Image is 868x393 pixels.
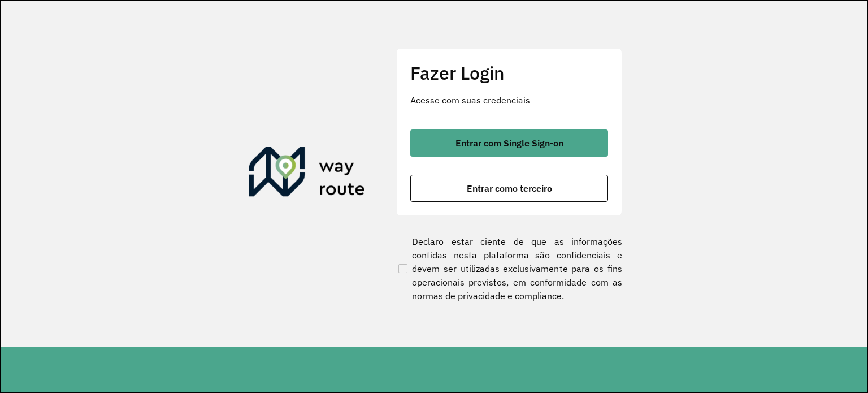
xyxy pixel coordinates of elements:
label: Declaro estar ciente de que as informações contidas nesta plataforma são confidenciais e devem se... [396,235,622,303]
p: Acesse com suas credenciais [410,93,608,107]
span: Entrar como terceiro [467,184,552,193]
h2: Fazer Login [410,62,608,84]
span: Entrar com Single Sign-on [455,139,563,148]
button: button [410,129,608,157]
img: Roteirizador AmbevTech [249,147,365,201]
button: button [410,175,608,202]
